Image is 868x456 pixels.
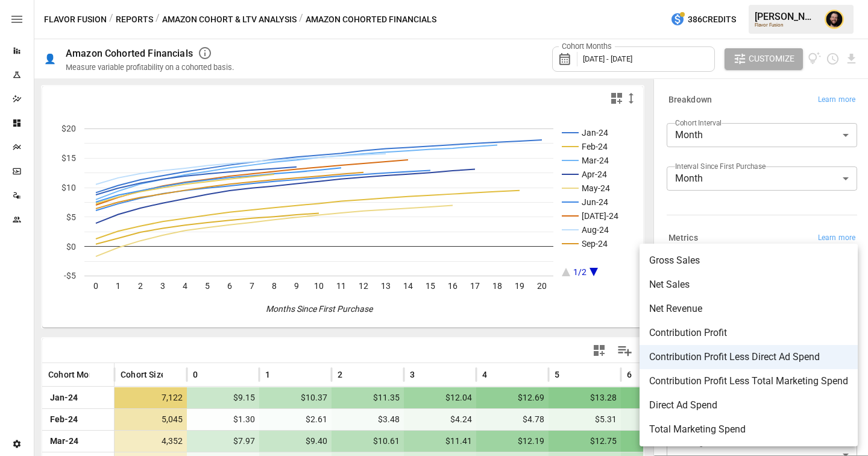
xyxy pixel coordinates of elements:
[649,422,848,437] span: Total Marketing Spend
[649,350,848,364] span: Contribution Profit Less Direct Ad Spend
[649,374,848,388] span: Contribution Profit Less Total Marketing Spend
[649,326,848,340] span: Contribution Profit
[649,277,848,292] span: Net Sales
[649,253,848,268] span: Gross Sales
[649,302,848,316] span: Net Revenue
[649,398,848,413] span: Direct Ad Spend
